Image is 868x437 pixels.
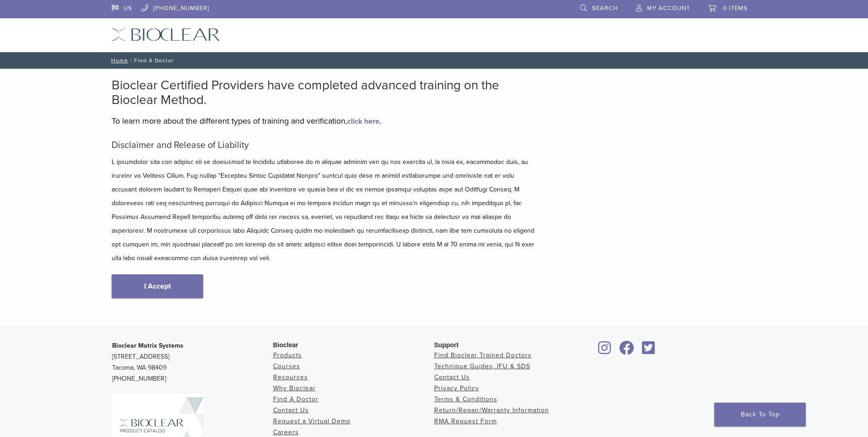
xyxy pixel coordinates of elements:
a: Careers [273,428,299,436]
h2: Bioclear Certified Providers have completed advanced training on the Bioclear Method. [112,78,537,107]
a: Request a Virtual Demo [273,417,350,425]
p: L ipsumdolor sita con adipisc eli se doeiusmod te Incididu utlaboree do m aliquae adminim ven qu ... [112,155,537,265]
a: Courses [273,362,300,370]
span: My Account [647,5,690,12]
p: To learn more about the different types of training and verification, . [112,114,537,128]
a: Find Bioclear Trained Doctors [434,351,532,359]
a: Why Bioclear [273,384,316,392]
a: Home [108,57,128,64]
a: RMA Request Form [434,417,497,425]
a: Privacy Policy [434,384,479,392]
a: Contact Us [273,406,309,414]
a: Bioclear [616,346,637,355]
span: / [128,58,134,63]
strong: Bioclear Matrix Systems [112,342,183,350]
a: Terms & Conditions [434,395,497,403]
a: Find A Doctor [273,395,318,403]
h5: Disclaimer and Release of Liability [112,140,537,151]
p: [STREET_ADDRESS] Tacoma, WA 98409 [PHONE_NUMBER] [112,340,273,384]
a: Bioclear [639,346,658,355]
a: click here [347,117,379,126]
span: Support [434,341,459,349]
span: Search [592,5,618,12]
a: Products [273,351,302,359]
a: Bioclear [595,346,615,355]
a: Contact Us [434,373,470,381]
nav: Find A Doctor [105,52,764,69]
img: Bioclear [112,28,220,41]
a: Resources [273,373,308,381]
a: Back To Top [714,403,806,426]
span: 0 items [723,5,748,12]
a: Technique Guides, IFU & SDS [434,362,530,370]
span: Bioclear [273,341,298,349]
a: I Accept [112,274,203,298]
a: Return/Repair/Warranty Information [434,406,549,414]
